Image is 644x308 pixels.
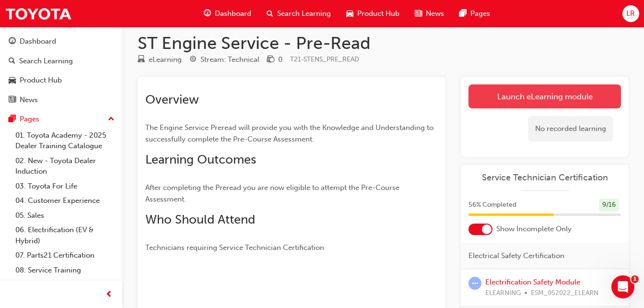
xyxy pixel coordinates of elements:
[470,8,490,19] span: Pages
[215,8,251,19] span: Dashboard
[12,179,118,194] a: 03. Toyota For Life
[4,110,118,128] button: Pages
[485,288,521,299] span: ELEARNING
[415,8,422,20] span: news-icon
[145,183,401,203] span: After completing the Preread you are now eligible to attempt the Pre-Course Assessment.
[12,277,118,292] a: 09. Technical Training
[145,212,255,227] span: Who Should Attend
[4,71,118,89] a: Product Hub
[108,113,115,126] span: up-icon
[12,248,118,263] a: 07. Parts21 Certification
[196,4,259,24] a: guage-iconDashboard
[12,263,118,278] a: 08. Service Training
[105,289,113,301] span: prev-icon
[12,154,118,179] a: 02. New - Toyota Dealer Induction
[426,8,444,19] span: News
[468,250,564,261] span: Electrical Safety Certification
[459,8,467,20] span: pages-icon
[468,84,621,108] a: Launch eLearning module
[496,224,572,235] span: Show Incomplete Only
[9,57,15,66] span: search-icon
[12,193,118,208] a: 04. Customer Experience
[138,33,629,54] h1: ST Engine Service - Pre-Read
[290,55,359,63] span: Learning resource code
[200,54,259,65] div: Stream: Technical
[20,95,38,106] div: News
[138,56,145,64] span: learningResourceType_ELEARNING-icon
[468,200,516,211] span: 56 % Completed
[452,4,498,24] a: pages-iconPages
[631,275,639,283] span: 1
[9,37,16,46] span: guage-icon
[4,33,118,50] a: Dashboard
[12,208,118,223] a: 05. Sales
[189,54,259,66] div: Stream
[12,128,118,154] a: 01. Toyota Academy - 2025 Dealer Training Catalogue
[277,8,331,19] span: Search Learning
[339,4,407,24] a: car-iconProduct Hub
[204,8,211,20] span: guage-icon
[626,8,635,19] span: LR
[259,4,339,24] a: search-iconSearch Learning
[4,52,118,70] a: Search Learning
[145,152,256,167] span: Learning Outcomes
[9,115,16,124] span: pages-icon
[20,36,56,47] div: Dashboard
[145,92,199,107] span: Overview
[611,275,634,298] iframe: Intercom live chat
[357,8,399,19] span: Product Hub
[9,96,16,105] span: news-icon
[599,199,619,212] div: 9 / 16
[407,4,452,24] a: news-iconNews
[531,288,598,299] span: ESM_052022_ELEARN
[12,223,118,248] a: 06. Electrification (EV & Hybrid)
[267,8,273,20] span: search-icon
[346,8,353,20] span: car-icon
[528,116,613,142] div: No recorded learning
[145,243,324,252] span: Technicians requiring Service Technician Certification
[267,54,282,66] div: Price
[468,172,621,183] a: Service Technician Certification
[4,31,118,110] button: DashboardSearch LearningProduct HubNews
[138,54,182,66] div: Type
[145,123,435,143] span: The Engine Service Preread will provide you with the Knowledge and Understanding to successfully ...
[468,277,481,290] span: learningRecordVerb_ATTEMPT-icon
[622,5,639,22] button: LR
[189,56,197,64] span: target-icon
[4,91,118,109] a: News
[9,76,16,85] span: car-icon
[19,56,73,67] div: Search Learning
[278,54,282,65] div: 0
[485,278,580,286] a: Electrification Safety Module
[267,56,274,64] span: money-icon
[5,3,72,24] img: Trak
[20,75,62,86] div: Product Hub
[20,114,39,125] div: Pages
[149,54,182,65] div: eLearning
